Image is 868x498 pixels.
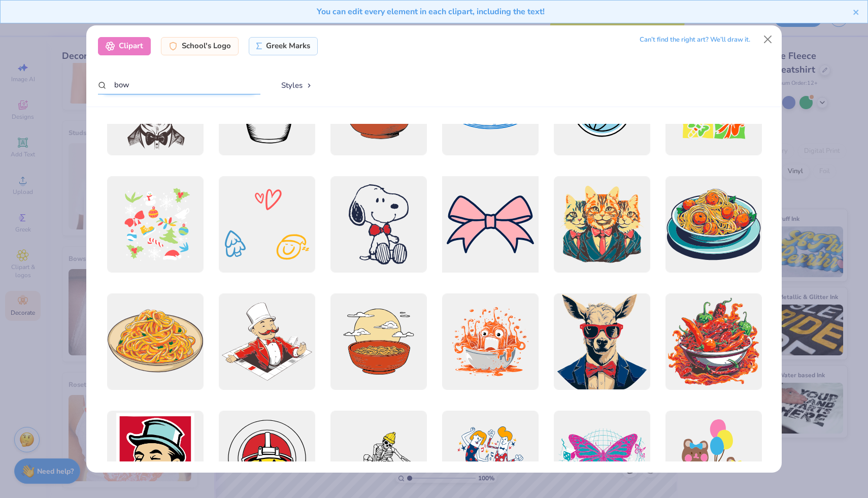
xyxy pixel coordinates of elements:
[8,6,853,18] div: You can edit every element in each clipart, including the text!
[98,37,151,55] div: Clipart
[758,30,778,49] button: Close
[271,76,323,95] button: Styles
[853,6,860,18] button: close
[249,37,318,55] div: Greek Marks
[98,76,260,94] input: Search by name
[161,37,239,55] div: School's Logo
[640,31,750,49] div: Can’t find the right art? We’ll draw it.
